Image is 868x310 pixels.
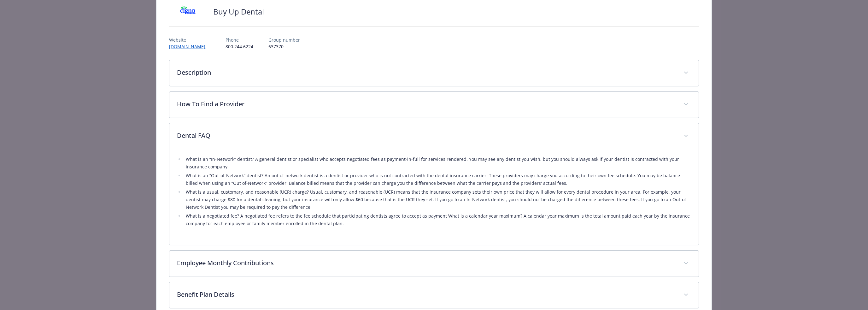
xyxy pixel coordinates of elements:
li: What is an “Out-of-Network” dentist? An out of-network dentist is a dentist or provider who is no... [184,172,691,187]
div: Benefit Plan Details [169,282,698,308]
div: Dental FAQ [169,149,698,245]
p: Employee Monthly Contributions [177,258,676,268]
div: Description [169,60,698,86]
p: Description [177,68,676,77]
p: How To Find a Provider [177,99,676,109]
h2: Buy Up Dental [213,6,264,17]
p: 637370 [268,43,300,50]
li: What is a negotiated fee? A negotiated fee refers to the fee schedule that participating dentists... [184,212,691,227]
p: Website [169,37,210,43]
div: Employee Monthly Contributions [169,251,698,277]
p: Phone [226,37,253,43]
p: Group number [268,37,300,43]
p: Dental FAQ [177,131,676,140]
div: How To Find a Provider [169,92,698,118]
p: Benefit Plan Details [177,290,676,299]
div: Dental FAQ [169,123,698,149]
li: What is a usual, customary, and reasonable (UCR) charge? Usual, customary, and reasonable (UCR) m... [184,188,691,211]
p: 800.244.6224 [226,43,253,50]
li: What is an “In-Network” dentist? A general dentist or specialist who accepts negotiated fees as p... [184,155,691,171]
a: [DOMAIN_NAME] [169,44,210,50]
img: CIGNA [169,2,207,21]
